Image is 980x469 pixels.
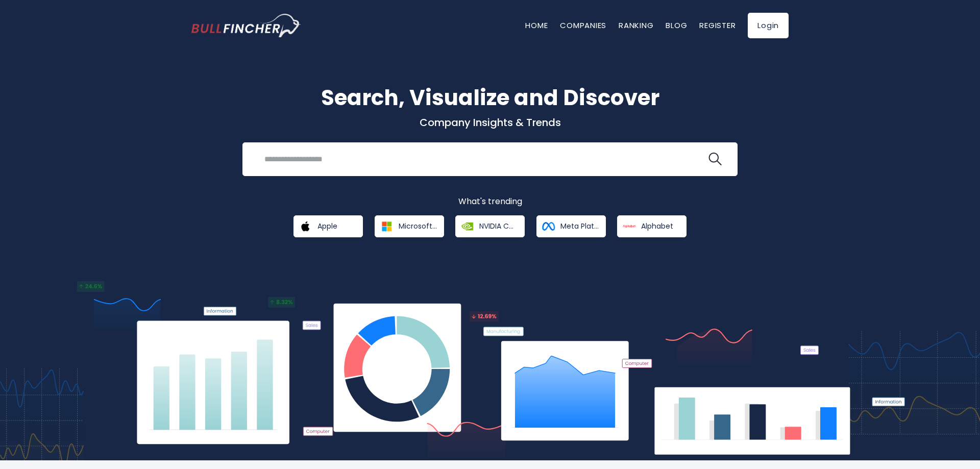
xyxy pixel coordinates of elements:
[191,196,789,207] p: What's trending
[191,14,301,37] a: Go to homepage
[560,221,599,231] span: Meta Platforms
[617,215,687,237] a: Alphabet
[525,20,548,31] a: Home
[536,215,606,237] a: Meta Platforms
[455,215,525,237] a: NVIDIA Corporation
[748,13,789,38] a: Login
[191,14,301,37] img: bullfincher logo
[560,20,606,31] a: Companies
[479,221,518,231] span: NVIDIA Corporation
[399,221,437,231] span: Microsoft Corporation
[293,215,363,237] a: Apple
[191,116,789,129] p: Company Insights & Trends
[317,221,337,231] span: Apple
[191,82,789,114] h1: Search, Visualize and Discover
[708,153,722,166] img: search icon
[375,215,444,237] a: Microsoft Corporation
[666,20,687,31] a: Blog
[699,20,736,31] a: Register
[619,20,653,31] a: Ranking
[641,221,673,231] span: Alphabet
